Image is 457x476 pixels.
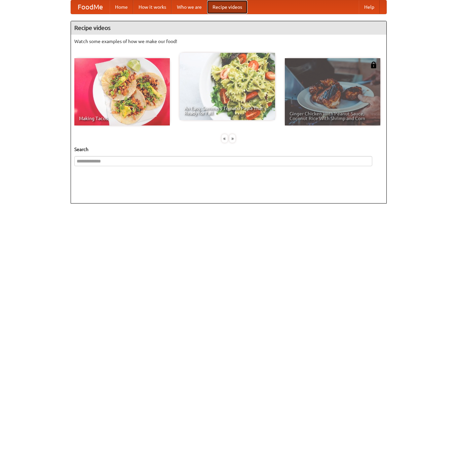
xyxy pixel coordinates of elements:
span: Making Tacos [79,116,165,121]
a: How it works [133,0,172,14]
a: Recipe videos [207,0,247,14]
a: Who we are [172,0,207,14]
div: » [229,134,235,143]
h4: Recipe videos [71,21,386,35]
p: Watch some examples of how we make our food! [74,38,383,45]
img: 483408.png [370,62,377,68]
a: An Easy, Summery Tomato Pasta That's Ready for Fall [180,53,275,120]
div: « [222,134,228,143]
span: An Easy, Summery Tomato Pasta That's Ready for Fall [184,106,270,115]
a: Making Tacos [74,58,170,125]
a: Help [359,0,380,14]
h5: Search [74,146,383,153]
a: FoodMe [71,0,110,14]
a: Home [110,0,133,14]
